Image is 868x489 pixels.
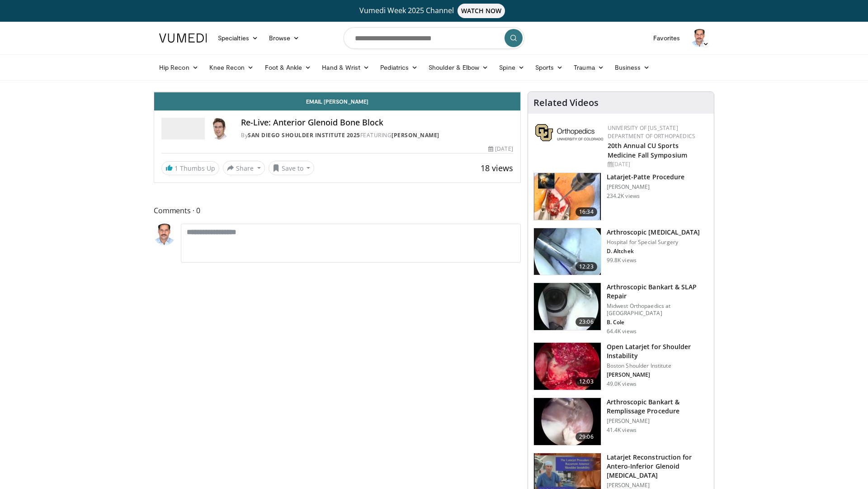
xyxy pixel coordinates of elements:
[607,302,708,317] p: Midwest Orthopaedics at [GEOGRAPHIC_DATA]
[648,29,685,47] a: Favorites
[530,58,569,77] a: Sports
[607,228,700,237] h3: Arthroscopic [MEDICAL_DATA]
[576,262,597,271] span: 12:23
[607,183,684,191] p: [PERSON_NAME]
[154,205,521,216] span: Comments 0
[533,342,708,390] a: 12:03 Open Latarjet for Shoulder Instability Boston Shoulder Institute [PERSON_NAME] 49.0K views
[534,228,601,275] img: 10039_3.png.150x105_q85_crop-smart_upscale.jpg
[534,343,601,390] img: 944938_3.png.150x105_q85_crop-smart_upscale.jpg
[175,164,178,173] span: 1
[607,319,708,326] p: B. Cole
[458,4,505,18] span: WATCH NOW
[607,427,637,434] p: 41.4K views
[534,398,601,445] img: wolf_3.png.150x105_q85_crop-smart_upscale.jpg
[607,417,708,425] p: [PERSON_NAME]
[259,58,317,77] a: Foot & Ankle
[154,92,520,92] video-js: Video Player
[375,58,423,77] a: Pediatrics
[607,362,708,369] p: Boston Shoulder Institute
[316,58,375,77] a: Hand & Wrist
[607,380,637,388] p: 49.0K views
[533,398,708,446] a: 29:06 Arthroscopic Bankart & Remplissage Procedure [PERSON_NAME] 41.4K views
[691,29,709,47] img: Avatar
[607,239,700,246] p: Hospital for Special Surgery
[533,283,708,335] a: 23:06 Arthroscopic Bankart & SLAP Repair Midwest Orthopaedics at [GEOGRAPHIC_DATA] B. Cole 64.4K ...
[534,283,601,330] img: cole_0_3.png.150x105_q85_crop-smart_upscale.jpg
[607,453,708,480] h3: Latarjet Reconstruction for Antero-Inferior Glenoid [MEDICAL_DATA]
[607,328,637,335] p: 64.4K views
[264,29,305,47] a: Browse
[154,58,204,77] a: Hip Recon
[576,207,597,216] span: 16:34
[423,58,494,77] a: Shoulder & Elbow
[208,118,230,139] img: Avatar
[607,371,708,379] p: [PERSON_NAME]
[160,4,708,18] a: Vumedi Week 2025 ChannelWATCH NOW
[568,58,609,77] a: Trauma
[607,173,684,182] h3: Latarjet-Patte Procedure
[392,131,439,139] a: [PERSON_NAME]
[154,224,175,245] img: Avatar
[488,145,513,153] div: [DATE]
[608,141,687,159] a: 20th Annual CU Sports Medicine Fall Symposium
[576,432,597,441] span: 29:06
[609,58,656,77] a: Business
[494,58,529,77] a: Spine
[269,161,315,175] button: Save to
[241,118,513,128] h4: Re-Live: Anterior Glenoid Bone Block
[154,92,520,110] a: Email [PERSON_NAME]
[607,482,708,489] p: [PERSON_NAME]
[607,257,637,264] p: 99.8K views
[481,163,513,173] span: 18 views
[607,192,640,200] p: 234.2K views
[607,248,700,255] p: D. Altchek
[607,398,708,416] h3: Arthroscopic Bankart & Remplissage Procedure
[533,173,708,221] a: 16:34 Latarjet-Patte Procedure [PERSON_NAME] 234.2K views
[161,118,205,139] img: San Diego Shoulder Institute 2025
[533,97,599,108] h4: Related Videos
[608,124,695,140] a: University of [US_STATE] Department of Orthopaedics
[241,131,513,139] div: By FEATURING
[607,283,708,301] h3: Arthroscopic Bankart & SLAP Repair
[534,173,601,220] img: 617583_3.png.150x105_q85_crop-smart_upscale.jpg
[248,131,360,139] a: San Diego Shoulder Institute 2025
[212,29,264,47] a: Specialties
[204,58,259,77] a: Knee Recon
[608,160,707,168] div: [DATE]
[159,34,207,43] img: VuMedi Logo
[576,317,597,326] span: 23:06
[161,161,219,175] a: 1 Thumbs Up
[535,124,603,141] img: 355603a8-37da-49b6-856f-e00d7e9307d3.png.150x105_q85_autocrop_double_scale_upscale_version-0.2.png
[223,161,265,175] button: Share
[533,228,708,276] a: 12:23 Arthroscopic [MEDICAL_DATA] Hospital for Special Surgery D. Altchek 99.8K views
[344,27,524,49] input: Search topics, interventions
[607,342,708,360] h3: Open Latarjet for Shoulder Instability
[576,377,597,386] span: 12:03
